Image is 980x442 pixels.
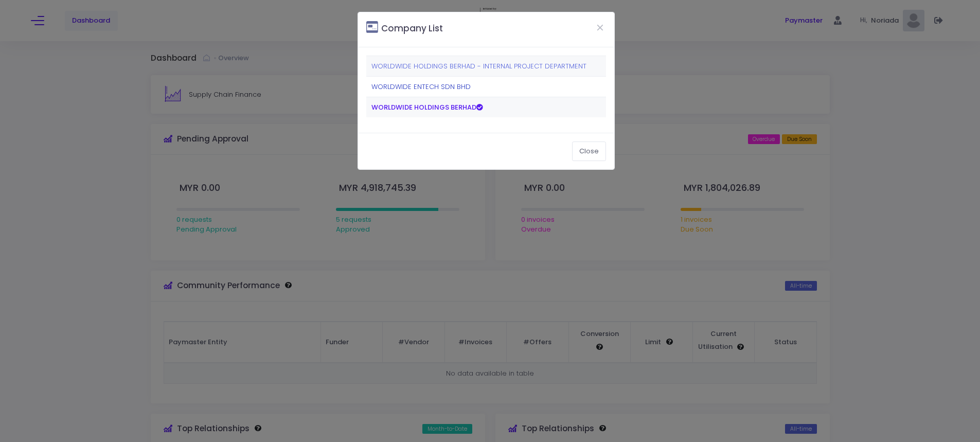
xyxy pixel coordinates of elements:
button: Close [587,14,613,41]
button: Close [572,142,606,161]
small: Company List [381,22,443,34]
a: WORLDWIDE HOLDINGS BERHAD [371,102,483,112]
a: WORLDWIDE ENTECH SDN BHD [371,82,471,92]
a: WORLDWIDE HOLDINGS BERHAD - INTERNAL PROJECT DEPARTMENT [371,61,586,71]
